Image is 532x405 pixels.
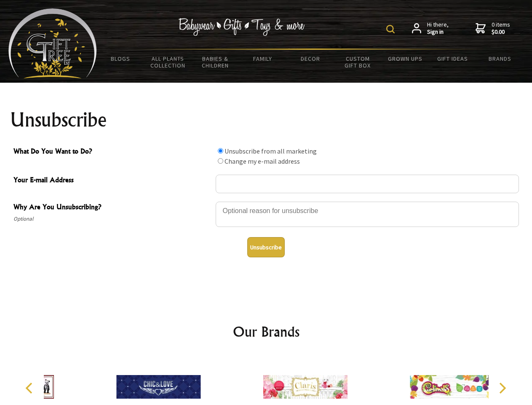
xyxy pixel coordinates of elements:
[492,28,510,36] strong: $0.00
[476,50,524,67] a: Brands
[8,8,97,78] img: Babyware - Gifts - Toys and more...
[247,237,285,257] button: Unsubscribe
[144,50,192,74] a: All Plants Collection
[218,148,223,154] input: What Do You Want to Do?
[218,158,223,164] input: What Do You Want to Do?
[427,21,449,36] span: Hi there,
[225,157,300,165] label: Change my e-mail address
[13,175,211,187] span: Your E-mail Address
[492,21,510,36] span: 0 items
[225,147,317,155] label: Unsubscribe from all marketing
[10,110,522,130] h1: Unsubscribe
[412,21,449,36] a: Hi there,Sign in
[427,28,449,36] strong: Sign in
[386,25,395,33] img: product search
[476,21,510,36] a: 0 items$0.00
[239,50,287,67] a: Family
[97,50,144,67] a: BLOGS
[13,214,211,224] span: Optional
[13,146,211,158] span: What Do You Want to Do?
[179,18,305,36] img: Babywear - Gifts - Toys & more
[334,50,382,74] a: Custom Gift Box
[286,50,334,67] a: Decor
[381,50,429,67] a: Grown Ups
[13,202,211,214] span: Why Are You Unsubscribing?
[192,50,239,74] a: Babies & Children
[429,50,476,67] a: Gift Ideas
[17,321,516,342] h2: Our Brands
[216,175,519,193] input: Your E-mail Address
[493,379,511,397] button: Next
[21,379,40,397] button: Previous
[216,202,519,227] textarea: Why Are You Unsubscribing?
